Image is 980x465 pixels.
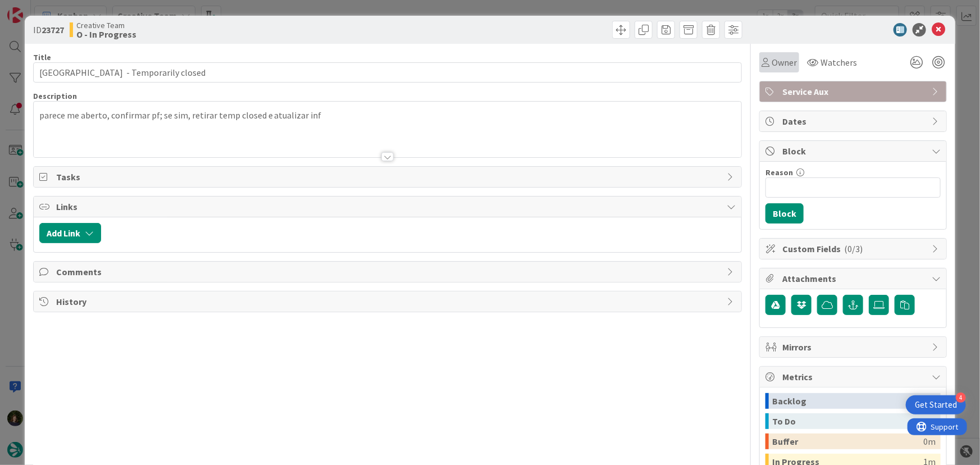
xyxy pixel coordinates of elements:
[765,167,793,177] label: Reason
[765,203,804,224] button: Block
[33,52,51,62] label: Title
[906,395,966,414] div: Open Get Started checklist, remaining modules: 4
[56,170,722,184] span: Tasks
[782,272,926,285] span: Attachments
[782,370,926,384] span: Metrics
[772,393,919,409] div: Backlog
[33,91,77,101] span: Description
[76,30,136,39] b: O - In Progress
[39,109,736,122] p: parece me aberto, confirmar pf; se sim, retirar temp closed e atualizar inf
[56,265,722,279] span: Comments
[56,200,722,213] span: Links
[782,144,926,158] span: Block
[844,243,863,254] span: ( 0/3 )
[76,21,136,30] span: Creative Team
[772,434,923,449] div: Buffer
[24,2,51,15] span: Support
[33,23,64,37] span: ID
[923,434,936,449] div: 0m
[33,62,742,83] input: type card name here...
[782,85,926,98] span: Service Aux
[915,399,957,411] div: Get Started
[782,115,926,128] span: Dates
[782,242,926,256] span: Custom Fields
[821,56,857,69] span: Watchers
[56,295,722,308] span: History
[772,413,923,429] div: To Do
[39,223,101,243] button: Add Link
[919,393,936,409] div: 11m
[42,24,64,35] b: 23727
[782,340,926,354] span: Mirrors
[772,56,797,69] span: Owner
[956,393,966,403] div: 4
